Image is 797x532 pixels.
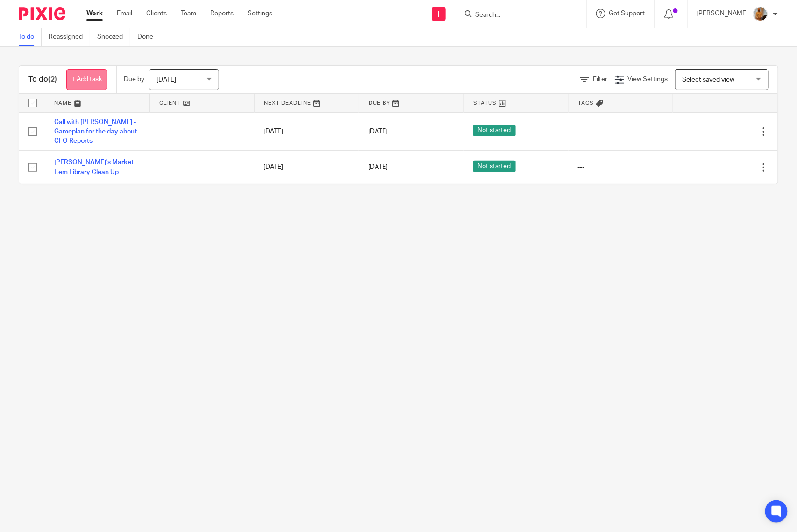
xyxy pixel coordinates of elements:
a: + Add task [66,69,107,90]
div: --- [578,127,664,136]
span: Filter [593,76,608,83]
td: [DATE] [254,112,359,151]
div: --- [578,162,664,172]
span: Tags [578,100,594,105]
span: View Settings [628,76,668,83]
span: [DATE] [368,164,388,171]
span: Not started [473,161,516,172]
span: Not started [473,125,516,136]
span: [DATE] [157,77,176,83]
td: [DATE] [254,151,359,184]
a: Snoozed [97,28,130,46]
span: Select saved view [683,77,735,83]
a: Reassigned [49,28,90,46]
h1: To do [28,75,57,84]
img: Pixie [19,7,65,20]
a: Settings [248,9,272,18]
a: Team [181,9,196,18]
span: [DATE] [368,128,388,135]
a: Clients [146,9,167,18]
span: Get Support [609,10,645,17]
a: Work [86,9,103,18]
a: Reports [210,9,234,18]
p: Due by [124,75,144,84]
input: Search [474,11,558,20]
a: Email [117,9,132,18]
a: To do [19,28,42,46]
a: Done [137,28,160,46]
p: [PERSON_NAME] [697,9,748,18]
a: Call with [PERSON_NAME] - Gameplan for the day about CFO Reports [54,119,137,145]
span: (2) [48,76,57,83]
img: 1234.JPG [753,7,768,21]
a: [PERSON_NAME]'s Market Item Library Clean Up [54,159,134,175]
